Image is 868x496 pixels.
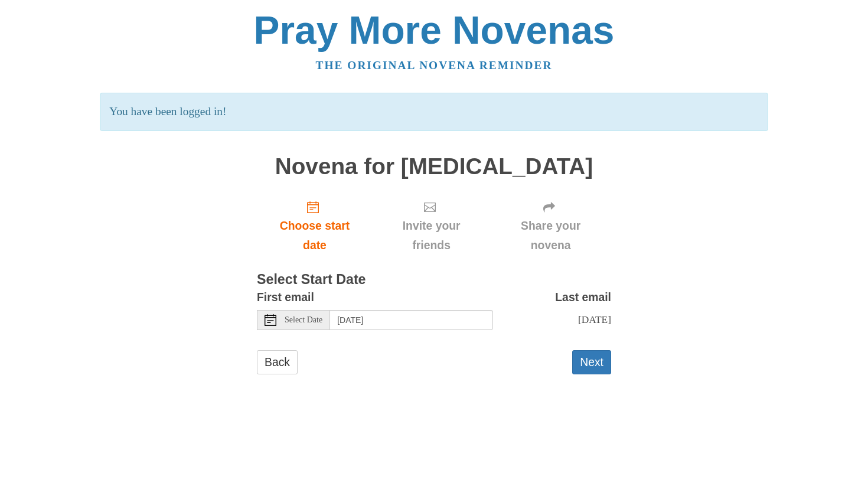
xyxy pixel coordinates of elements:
span: Select Date [285,316,322,324]
label: First email [257,288,314,307]
span: Invite your friends [384,216,478,255]
a: Pray More Novenas [254,8,615,52]
h1: Novena for [MEDICAL_DATA] [257,154,611,180]
a: Choose start date [257,191,373,261]
a: The original novena reminder [316,59,553,71]
span: Choose start date [269,216,361,255]
a: Back [257,350,298,374]
button: Next [572,350,611,374]
div: Click "Next" to confirm your start date first. [490,191,611,261]
h3: Select Start Date [257,272,611,288]
p: You have been logged in! [100,93,768,131]
div: Click "Next" to confirm your start date first. [373,191,490,261]
label: Last email [555,288,611,307]
span: [DATE] [578,314,611,325]
span: Share your novena [502,216,599,255]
